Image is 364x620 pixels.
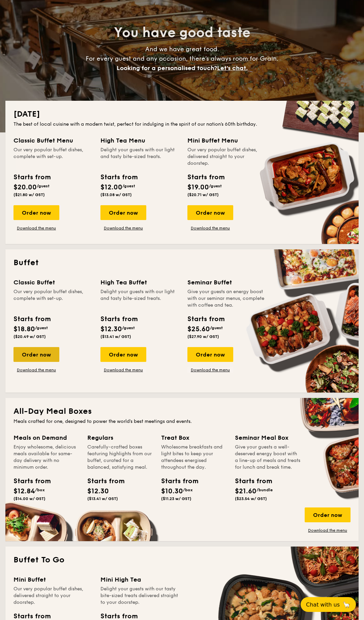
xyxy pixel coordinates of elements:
[13,109,351,120] h2: [DATE]
[187,278,266,287] div: Seminar Buffet
[13,121,351,128] div: The best of local cuisine with a modern twist, perfect for indulging in the spirit of our nation’...
[235,433,301,442] div: Seminar Meal Box
[13,288,92,309] div: Our very popular buffet dishes, complete with set-up.
[13,314,50,324] div: Starts from
[13,192,45,197] span: ($21.80 w/ GST)
[187,183,209,191] span: $19.00
[13,418,351,425] div: Meals crafted for one, designed to power the world's best meetings and events.
[86,45,278,72] span: And we have great food. For every guest and any occasion, there’s always room for Grain.
[13,586,92,606] div: Our very popular buffet dishes, delivered straight to your doorstep.
[13,225,59,231] a: Download the menu
[100,347,146,362] div: Order now
[13,444,79,471] div: Enjoy wholesome, delicious meals available for same-day delivery with no minimum order.
[122,325,135,330] span: /guest
[100,278,179,287] div: High Tea Buffet
[13,147,92,167] div: Our very popular buffet dishes, complete with set-up.
[13,433,79,442] div: Meals on Demand
[100,334,131,339] span: ($13.41 w/ GST)
[161,476,191,486] div: Starts from
[342,601,351,609] span: 🦙
[87,476,118,486] div: Starts from
[13,367,59,373] a: Download the menu
[13,325,35,333] span: $18.80
[122,184,135,188] span: /guest
[187,205,233,220] div: Order now
[100,205,146,220] div: Order now
[100,314,137,324] div: Starts from
[305,528,351,533] a: Download the menu
[100,325,122,333] span: $12.30
[114,25,250,41] span: You have good taste
[13,487,35,495] span: $12.84
[13,575,92,584] div: Mini Buffet
[235,496,267,501] span: ($23.54 w/ GST)
[100,172,137,182] div: Starts from
[100,147,179,167] div: Delight your guests with our light and tasty bite-sized treats.
[13,172,50,182] div: Starts from
[187,172,224,182] div: Starts from
[187,314,224,324] div: Starts from
[13,334,46,339] span: ($20.49 w/ GST)
[235,476,265,486] div: Starts from
[13,205,59,220] div: Order now
[100,575,179,584] div: Mini High Tea
[13,136,92,145] div: Classic Buffet Menu
[35,488,45,492] span: /box
[161,487,183,495] span: $10.30
[100,183,122,191] span: $12.00
[13,347,59,362] div: Order now
[87,487,109,495] span: $12.30
[13,406,351,417] h2: All-Day Meal Boxes
[217,64,248,72] span: Let's chat.
[13,183,37,191] span: $20.00
[13,278,92,287] div: Classic Buffet
[187,192,219,197] span: ($20.71 w/ GST)
[37,184,50,188] span: /guest
[87,496,118,501] span: ($13.41 w/ GST)
[187,367,233,373] a: Download the menu
[100,225,146,231] a: Download the menu
[256,488,273,492] span: /bundle
[100,136,179,145] div: High Tea Menu
[301,597,356,612] button: Chat with us🦙
[183,488,193,492] span: /box
[187,288,266,309] div: Give your guests an energy boost with our seminar menus, complete with coffee and tea.
[100,586,179,606] div: Delight your guests with our tasty bite-sized treats delivered straight to your doorstep.
[235,487,256,495] span: $21.60
[13,257,351,268] h2: Buffet
[306,601,340,608] span: Chat with us
[187,147,266,167] div: Our very popular buffet dishes, delivered straight to your doorstep.
[187,136,266,145] div: Mini Buffet Menu
[209,184,222,188] span: /guest
[117,64,217,72] span: Looking for a personalised touch?
[13,496,45,501] span: ($14.00 w/ GST)
[161,496,191,501] span: ($11.23 w/ GST)
[161,433,227,442] div: Treat Box
[161,444,227,471] div: Wholesome breakfasts and light bites to keep your attendees energised throughout the day.
[35,325,48,330] span: /guest
[210,325,223,330] span: /guest
[13,476,44,486] div: Starts from
[87,444,153,471] div: Carefully-crafted boxes featuring highlights from our buffet, curated for a balanced, satisfying ...
[187,347,233,362] div: Order now
[87,433,153,442] div: Regulars
[187,325,210,333] span: $25.60
[187,225,233,231] a: Download the menu
[235,444,301,471] div: Give your guests a well-deserved energy boost with a line-up of meals and treats for lunch and br...
[100,367,146,373] a: Download the menu
[187,334,219,339] span: ($27.90 w/ GST)
[13,555,351,565] h2: Buffet To Go
[305,507,351,522] div: Order now
[100,192,132,197] span: ($13.08 w/ GST)
[100,288,179,309] div: Delight your guests with our light and tasty bite-sized treats.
